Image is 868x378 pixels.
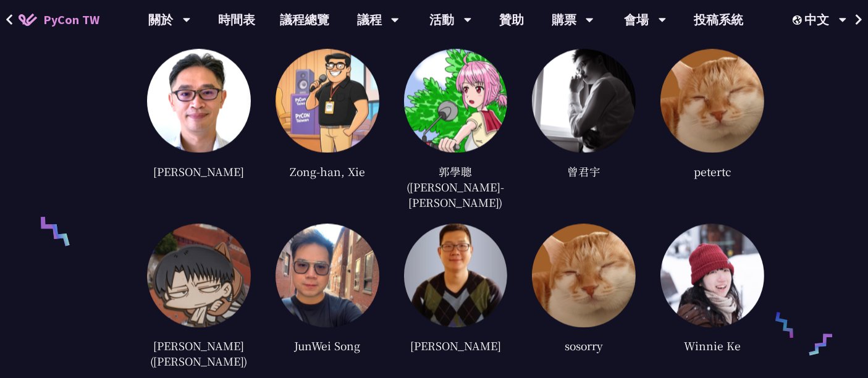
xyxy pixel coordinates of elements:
img: 761e049ec1edd5d40c9073b5ed8731ef.jpg [404,49,508,153]
img: 82d23fd0d510ffd9e682b2efc95fb9e0.jpg [532,49,636,153]
div: petertc [660,162,764,180]
div: Zong-han, Xie [276,162,379,180]
div: [PERSON_NAME] ([PERSON_NAME]) [147,337,251,371]
div: sosorry [532,337,636,355]
img: 474439d49d7dff4bbb1577ca3eb831a2.jpg [276,49,379,153]
img: 666459b874776088829a0fab84ecbfc6.jpg [660,224,764,327]
img: 2fb25c4dbcc2424702df8acae420c189.jpg [404,224,508,327]
img: default.0dba411.jpg [532,224,636,327]
div: [PERSON_NAME] [147,162,251,180]
img: cc92e06fafd13445e6a1d6468371e89a.jpg [276,224,379,327]
div: JunWei Song [276,337,379,355]
div: 曾君宇 [532,162,636,180]
a: PyCon TW [6,4,112,35]
span: PyCon TW [43,10,99,29]
img: Home icon of PyCon TW 2025 [19,14,37,26]
img: default.0dba411.jpg [660,49,764,153]
img: d0223f4f332c07bbc4eacc3daa0b50af.jpg [147,49,251,153]
img: 16744c180418750eaf2695dae6de9abb.jpg [147,224,251,327]
div: [PERSON_NAME] [404,337,508,355]
img: Locale Icon [793,15,805,25]
div: Winnie Ke [660,337,764,355]
div: 郭學聰 ([PERSON_NAME]-[PERSON_NAME]) [404,162,508,211]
